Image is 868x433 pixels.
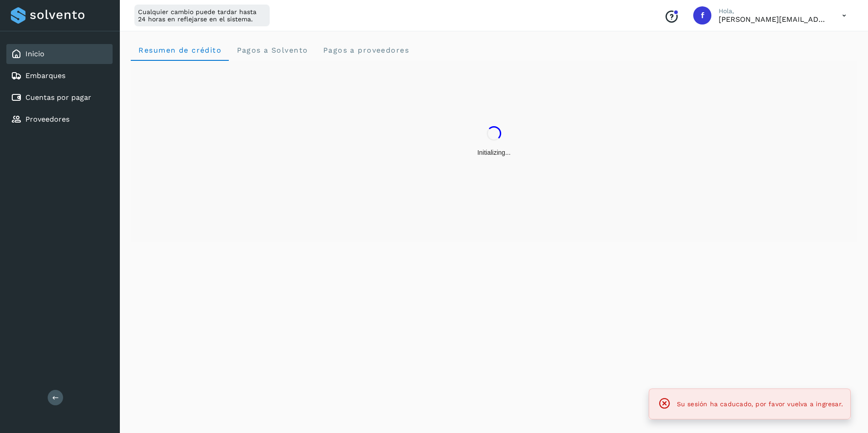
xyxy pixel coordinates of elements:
a: Proveedores [25,115,69,123]
span: Su sesión ha caducado, por favor vuelva a ingresar. [677,400,843,408]
div: Cualquier cambio puede tardar hasta 24 horas en reflejarse en el sistema. [134,5,270,26]
p: favio.serrano@logisticabennu.com [719,15,828,24]
span: Resumen de crédito [138,46,222,54]
p: Hola, [719,7,828,15]
a: Inicio [25,49,44,58]
a: Embarques [25,71,65,80]
div: Proveedores [6,109,113,129]
div: Cuentas por pagar [6,88,113,108]
div: Embarques [6,66,113,86]
div: Inicio [6,44,113,64]
span: Pagos a proveedores [322,46,409,54]
span: Pagos a Solvento [236,46,308,54]
a: Cuentas por pagar [25,93,91,102]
